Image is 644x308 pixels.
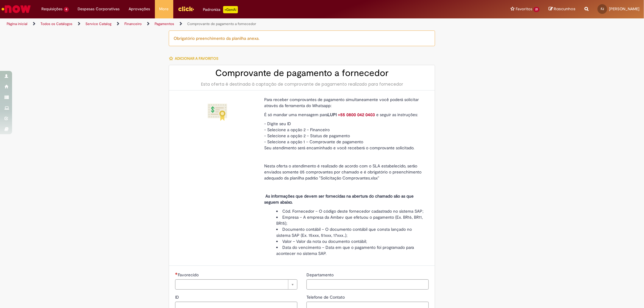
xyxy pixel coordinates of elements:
li: Empresa – A empresa da Ambev que efetuou o pagamento (Ex. BR16, BR11, BR15); [276,214,424,226]
li: Documento contábil – O documento contábil que consta lançado no sistema SAP (Ex. 15xxx, 51xxx, 17... [276,226,424,238]
span: 4 [64,7,69,12]
a: Service Catalog [85,21,111,26]
p: +GenAi [223,6,238,13]
img: click_logo_yellow_360x200.png [178,4,194,13]
p: - Digite seu ID - Selecione a opção 2 – Financeiro - Selecione a opção 2 – Status de pagamento - ... [264,121,424,151]
span: FJ [601,7,604,11]
strong: LUPI [328,112,337,117]
button: Adicionar a Favoritos [169,52,222,65]
strong: As informações que devem ser fornecidas na abertura do chamado são as que seguem abaixo. [264,193,414,205]
span: Necessários - Favorecido [178,272,200,278]
div: Obrigatório preenchimento da planilha anexa. [169,30,435,46]
span: Rascunhos [554,6,575,12]
a: Rascunhos [549,6,575,12]
li: Data do vencimento – Data em que o pagamento foi programado para acontecer no sistema SAP. [276,244,424,256]
span: Aprovações [129,6,150,12]
span: Necessários [175,272,178,275]
span: Favoritos [516,6,532,12]
div: Padroniza [203,6,238,13]
span: Despesas Corporativas [78,6,120,12]
li: Cód. Fornecedor – O código deste fornecedor cadastrado no sistema SAP; [276,208,424,214]
span: ID [175,294,180,300]
a: Página inicial [7,21,27,26]
ul: Trilhas de página [5,18,425,30]
span: [PERSON_NAME] [609,6,639,11]
a: Comprovante de pagamento a fornecedor [187,21,256,26]
span: More [159,6,169,12]
span: Telefone de Contato [306,294,346,300]
a: Pagamentos [155,21,174,26]
span: 21 [533,7,540,12]
span: Adicionar a Favoritos [175,56,218,61]
h2: Comprovante de pagamento a fornecedor [175,68,429,78]
li: Valor – Valor da nota ou documento contábil; [276,238,424,244]
p: É só mandar uma mensagem para e seguir as instruções: [264,112,424,118]
p: Para receber comprovantes de pagamento simultaneamente você poderá solicitar através da ferrament... [264,97,424,109]
input: Departamento [306,279,429,290]
div: Esta oferta é destinada à captação de comprovante de pagamento realizado para fornecedor [175,81,429,87]
a: Limpar campo Favorecido [175,279,297,290]
p: Nesta oferta o atendimento é realizado de acordo com o SLA estabelecido, serão enviados somente 0... [264,163,424,181]
a: Todos os Catálogos [40,21,72,26]
img: Comprovante de pagamento a fornecedor [208,103,227,122]
a: Financeiro [124,21,142,26]
span: Requisições [41,6,62,12]
a: +55 0800 042 0403 [338,112,375,117]
img: ServiceNow [1,3,32,15]
span: Departamento [306,272,335,278]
